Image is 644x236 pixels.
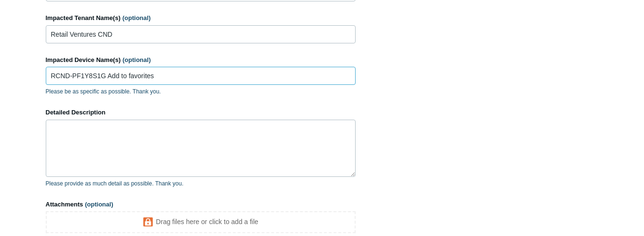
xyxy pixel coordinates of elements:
label: Detailed Description [46,108,356,117]
label: Impacted Device Name(s) [46,55,356,65]
label: Attachments [46,200,356,209]
span: (optional) [123,56,151,63]
p: Please be as specific as possible. Thank you. [46,87,356,96]
p: Please provide as much detail as possible. Thank you. [46,179,356,188]
label: Impacted Tenant Name(s) [46,13,356,23]
span: (optional) [85,201,113,208]
span: (optional) [123,14,151,21]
